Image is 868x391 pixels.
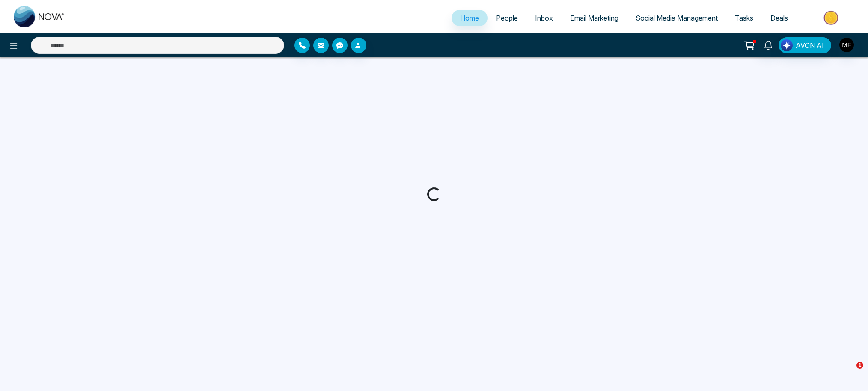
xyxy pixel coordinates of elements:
a: Deals [762,10,797,26]
img: Nova CRM Logo [14,6,65,27]
a: Tasks [726,10,762,26]
span: Email Marketing [570,14,618,22]
a: Social Media Management [627,10,726,26]
iframe: Intercom live chat [839,362,859,382]
a: Inbox [526,10,562,26]
span: Tasks [735,14,753,22]
img: User Avatar [839,38,854,52]
a: Email Marketing [562,10,627,26]
span: Social Media Management [636,14,718,22]
img: Lead Flow [781,39,793,51]
span: People [496,14,518,22]
a: People [488,10,526,26]
a: Home [452,10,488,26]
img: Market-place.gif [801,8,863,27]
span: Home [460,14,479,22]
button: AVON AI [779,37,831,53]
span: 1 [856,362,863,369]
span: Deals [770,14,788,22]
span: Inbox [535,14,553,22]
span: AVON AI [796,40,824,50]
